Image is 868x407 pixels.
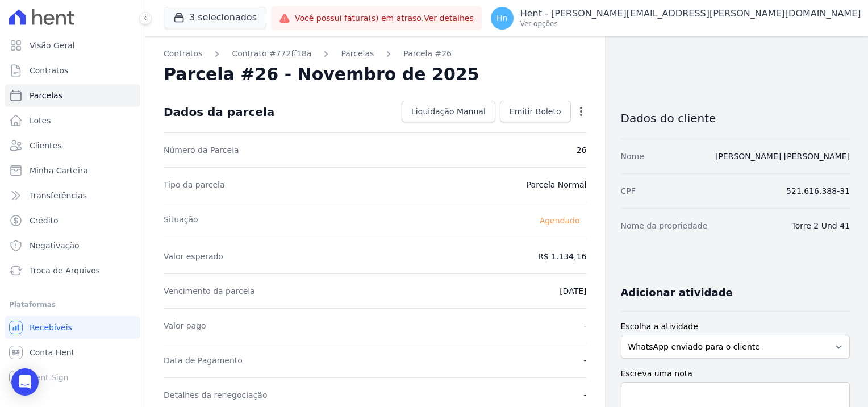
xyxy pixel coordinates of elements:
[424,14,474,23] a: Ver detalhes
[402,101,495,122] a: Liquidação Manual
[5,59,140,82] a: Contratos
[164,179,225,190] dt: Tipo da parcela
[30,240,80,251] span: Negativação
[5,316,140,339] a: Recebíveis
[527,179,587,190] dd: Parcela Normal
[5,34,140,57] a: Visão Geral
[5,234,140,257] a: Negativação
[164,320,206,331] dt: Valor pago
[621,368,850,380] label: Escreva uma nota
[583,389,586,401] dd: -
[30,265,100,276] span: Troca de Arquivos
[164,48,202,60] a: Contratos
[715,152,850,161] a: [PERSON_NAME] [PERSON_NAME]
[5,184,140,207] a: Transferências
[30,190,87,201] span: Transferências
[30,40,75,51] span: Visão Geral
[164,251,223,262] dt: Valor esperado
[533,214,587,227] span: Agendado
[5,109,140,132] a: Lotes
[583,355,586,366] dd: -
[510,106,561,117] span: Emitir Boleto
[30,90,62,101] span: Parcelas
[792,220,850,231] dd: Torre 2 Und 41
[500,101,571,122] a: Emitir Boleto
[5,134,140,157] a: Clientes
[560,285,586,297] dd: [DATE]
[164,7,266,28] button: 3 selecionados
[30,65,68,76] span: Contratos
[11,368,39,396] div: Open Intercom Messenger
[30,347,74,358] span: Conta Hent
[164,214,198,227] dt: Situação
[5,84,140,107] a: Parcelas
[30,115,51,126] span: Lotes
[30,322,72,333] span: Recebíveis
[164,355,243,366] dt: Data de Pagamento
[538,251,586,262] dd: R$ 1.134,16
[164,144,239,156] dt: Número da Parcela
[9,298,136,312] div: Plataformas
[30,215,59,226] span: Crédito
[164,285,255,297] dt: Vencimento da parcela
[621,185,636,197] dt: CPF
[164,105,274,119] div: Dados da parcela
[5,209,140,232] a: Crédito
[164,64,479,85] h2: Parcela #26 - Novembro de 2025
[496,14,507,22] span: Hn
[5,341,140,364] a: Conta Hent
[5,259,140,282] a: Troca de Arquivos
[577,144,587,156] dd: 26
[30,165,88,176] span: Minha Carteira
[621,111,850,125] h3: Dados do cliente
[621,321,850,333] label: Escolha a atividade
[30,140,61,151] span: Clientes
[341,48,374,60] a: Parcelas
[164,389,268,401] dt: Detalhes da renegociação
[621,220,708,231] dt: Nome da propriedade
[520,8,861,19] p: Hent - [PERSON_NAME][EMAIL_ADDRESS][PERSON_NAME][DOMAIN_NAME]
[164,48,587,60] nav: Breadcrumb
[295,13,474,24] span: Você possui fatura(s) em atraso.
[232,48,311,60] a: Contrato #772ff18a
[520,19,861,28] p: Ver opções
[411,106,486,117] span: Liquidação Manual
[583,320,586,331] dd: -
[621,151,644,162] dt: Nome
[5,159,140,182] a: Minha Carteira
[786,185,850,197] dd: 521.616.388-31
[621,286,733,300] h3: Adicionar atividade
[403,48,452,60] a: Parcela #26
